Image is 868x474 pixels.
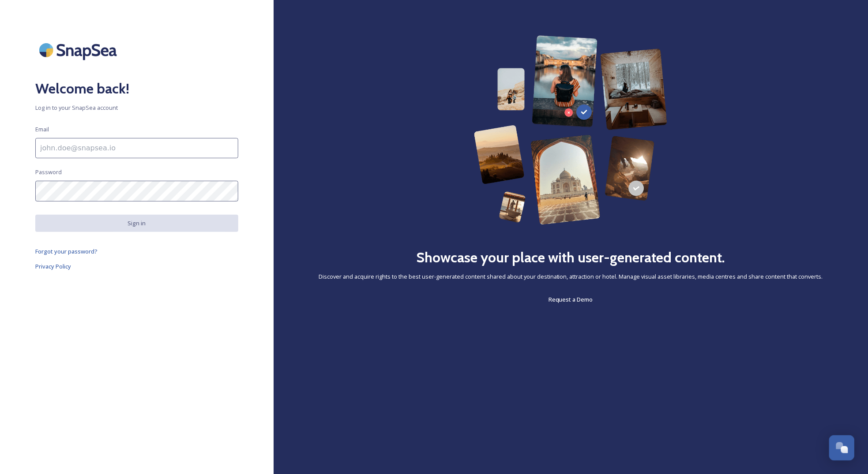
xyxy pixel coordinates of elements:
h2: Showcase your place with user-generated content. [417,247,725,268]
span: Discover and acquire rights to the best user-generated content shared about your destination, att... [319,272,823,281]
a: Request a Demo [549,294,593,305]
button: Open Chat [829,435,855,461]
h2: Welcome back! [35,78,238,99]
span: Email [35,125,49,134]
a: Forgot your password? [35,246,238,257]
span: Log in to your SnapSea account [35,104,238,112]
span: Request a Demo [549,295,593,303]
img: 63b42ca75bacad526042e722_Group%20154-p-800.png [474,35,668,225]
img: SnapSea Logo [35,35,124,65]
span: Password [35,168,62,176]
span: Privacy Policy [35,262,71,270]
button: Sign in [35,215,238,232]
input: john.doe@snapsea.io [35,138,238,158]
span: Forgot your password? [35,247,98,255]
a: Privacy Policy [35,261,238,272]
